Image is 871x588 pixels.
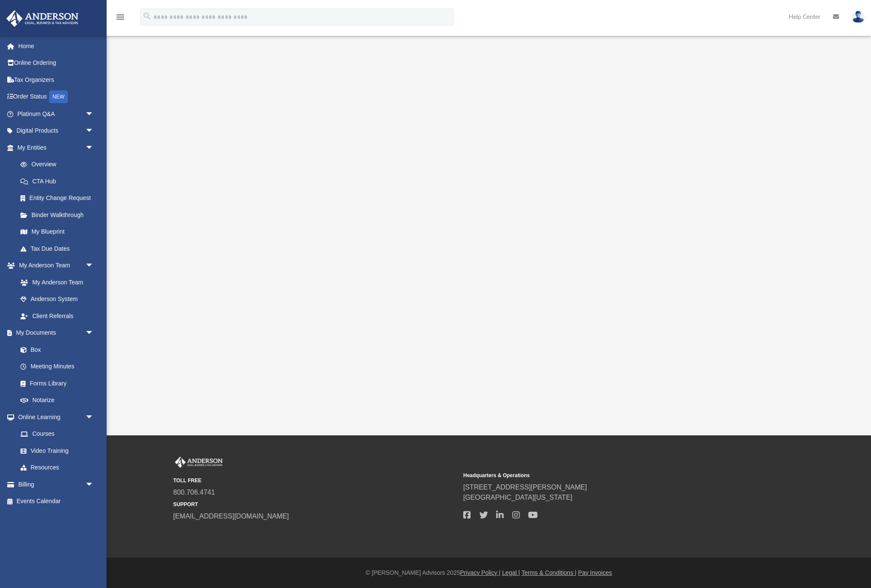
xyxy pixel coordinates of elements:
a: [EMAIL_ADDRESS][DOMAIN_NAME] [173,513,289,520]
span: arrow_drop_down [85,105,102,123]
a: Forms Library [12,375,98,392]
a: My Documentsarrow_drop_down [6,324,102,342]
a: [GEOGRAPHIC_DATA][US_STATE] [463,494,572,501]
img: User Pic [852,11,865,23]
span: arrow_drop_down [85,122,102,140]
small: TOLL FREE [173,477,457,484]
a: Digital Productsarrow_drop_down [6,122,107,139]
a: 800.706.4741 [173,489,215,496]
small: SUPPORT [173,501,457,508]
div: © [PERSON_NAME] Advisors 2025 [107,568,871,577]
i: search [142,12,152,21]
a: Binder Walkthrough [12,206,107,223]
a: CTA Hub [12,173,107,190]
a: Notarize [12,392,102,409]
a: Platinum Q&Aarrow_drop_down [6,105,107,122]
a: Overview [12,156,107,173]
img: Anderson Advisors Platinum Portal [4,10,81,27]
a: My Entitiesarrow_drop_down [6,139,107,156]
a: Entity Change Request [12,190,107,207]
a: Billingarrow_drop_down [6,476,107,493]
a: Resources [12,459,102,476]
a: Order StatusNEW [6,88,107,106]
div: NEW [49,90,68,103]
span: arrow_drop_down [85,476,102,493]
a: Client Referrals [12,307,102,324]
a: Terms & Conditions | [522,569,577,576]
a: My Anderson Teamarrow_drop_down [6,257,102,274]
span: arrow_drop_down [85,257,102,275]
a: Box [12,341,98,358]
a: Anderson System [12,291,102,308]
a: Tax Organizers [6,71,107,88]
a: Video Training [12,442,98,459]
a: Events Calendar [6,493,107,510]
a: Legal | [502,569,520,576]
small: Headquarters & Operations [463,472,747,479]
a: menu [115,16,125,22]
i: menu [115,12,125,22]
a: Online Learningarrow_drop_down [6,408,102,426]
a: My Blueprint [12,223,102,240]
a: Meeting Minutes [12,358,102,375]
span: arrow_drop_down [85,324,102,342]
a: Online Ordering [6,55,107,72]
a: My Anderson Team [12,274,98,291]
a: Pay Invoices [578,569,612,576]
span: arrow_drop_down [85,408,102,426]
a: Home [6,38,107,55]
a: [STREET_ADDRESS][PERSON_NAME] [463,484,587,491]
span: arrow_drop_down [85,139,102,156]
a: Courses [12,426,102,443]
a: Tax Due Dates [12,240,107,257]
a: Privacy Policy | [460,569,501,576]
img: Anderson Advisors Platinum Portal [173,457,224,468]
